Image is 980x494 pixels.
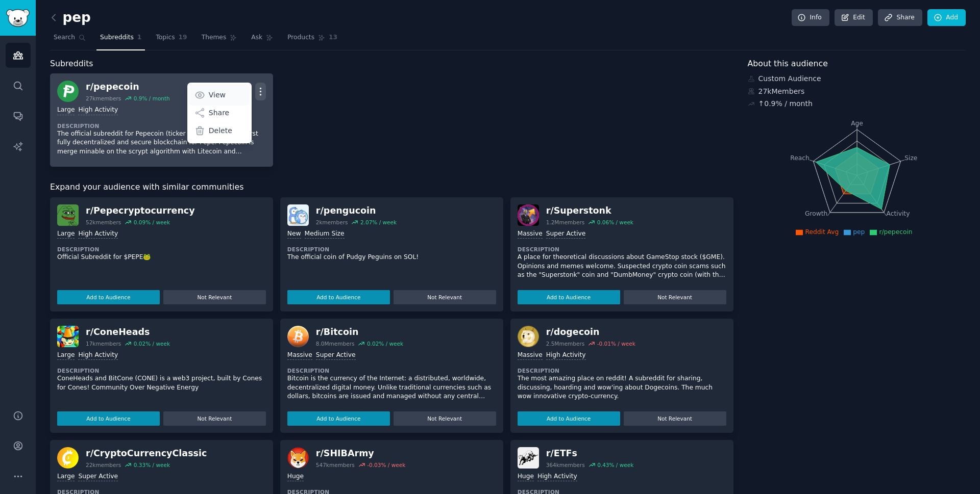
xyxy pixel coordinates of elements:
[287,253,496,262] p: The official coin of Pudgy Peguins on SOL!
[546,204,633,217] div: r/ Superstonk
[748,58,828,70] span: About this audience
[57,106,75,115] div: Large
[134,95,170,102] div: 0.9 % / month
[546,340,585,347] div: 2.5M members
[209,108,229,118] p: Share
[96,30,145,50] a: Subreddits1
[287,204,309,226] img: pengucoin
[518,246,726,253] dt: Description
[198,30,241,50] a: Themes
[287,246,496,253] dt: Description
[624,411,726,426] button: Not Relevant
[50,10,91,26] h2: pep
[57,229,75,239] div: Large
[57,472,75,482] div: Large
[86,95,121,102] div: 27k members
[927,9,966,27] a: Add
[518,253,726,280] p: A place for theoretical discussions about GameStop stock ($GME). Opinions and memes welcome. Susp...
[152,30,190,50] a: Topics19
[86,326,170,339] div: r/ ConeHeads
[518,367,726,374] dt: Description
[78,351,118,360] div: High Activity
[316,447,405,460] div: r/ SHIBArmy
[518,229,543,239] div: Massive
[251,33,262,42] span: Ask
[518,351,543,360] div: Massive
[86,340,121,347] div: 17k members
[134,340,170,347] div: 0.02 % / week
[57,374,266,392] p: ConeHeads and BitCone (CONE) is a web3 project, built by Cones for Cones! Community Over Negative...
[367,461,405,469] div: -0.03 % / week
[748,73,966,84] div: Custom Audience
[287,290,390,304] button: Add to Audience
[202,33,227,42] span: Themes
[86,204,195,217] div: r/ Pepecryptocurrency
[248,30,277,50] a: Ask
[316,219,348,226] div: 2k members
[86,447,207,460] div: r/ CryptoCurrencyClassic
[86,81,170,93] div: r/ pepecoin
[209,90,226,100] p: View
[546,229,586,239] div: Super Active
[163,290,266,304] button: Not Relevant
[50,181,243,194] span: Expand your audience with similar communities
[597,219,633,226] div: 0.06 % / week
[57,411,160,426] button: Add to Audience
[57,129,266,157] p: The official subreddit for Pepecoin (ticker $PEP), the world's first fully decentralized and secu...
[316,461,355,469] div: 547k members
[805,210,827,217] tspan: Growth
[57,253,266,262] p: Official Subreddit for $PEPE🐸
[287,367,496,374] dt: Description
[287,411,390,426] button: Add to Audience
[57,246,266,253] dt: Description
[287,472,304,482] div: Huge
[546,219,585,226] div: 1.2M members
[189,84,250,106] a: View
[209,125,232,136] p: Delete
[86,219,121,226] div: 52k members
[57,367,266,374] dt: Description
[597,340,635,347] div: -0.01 % / week
[156,33,175,42] span: Topics
[546,461,585,469] div: 364k members
[284,30,341,50] a: Products13
[316,340,355,347] div: 8.0M members
[835,9,873,27] a: Edit
[360,219,397,226] div: 2.07 % / week
[57,351,75,360] div: Large
[86,461,121,469] div: 22k members
[57,81,79,102] img: pepecoin
[546,326,635,339] div: r/ dogecoin
[137,33,142,42] span: 1
[57,204,79,226] img: Pepecryptocurrency
[853,228,865,236] span: pep
[394,290,496,304] button: Not Relevant
[748,86,966,97] div: 27k Members
[624,290,726,304] button: Not Relevant
[305,229,345,239] div: Medium Size
[287,447,309,469] img: SHIBArmy
[790,154,810,161] tspan: Reach
[57,290,160,304] button: Add to Audience
[886,210,910,217] tspan: Activity
[57,122,266,129] dt: Description
[546,447,634,460] div: r/ ETFs
[57,326,79,347] img: ConeHeads
[6,9,30,27] img: GummySearch logo
[78,472,118,482] div: Super Active
[329,33,337,42] span: 13
[518,447,539,469] img: ETFs
[287,33,314,42] span: Products
[134,219,170,226] div: 0.09 % / week
[518,290,620,304] button: Add to Audience
[904,154,917,161] tspan: Size
[518,374,726,401] p: The most amazing place on reddit! A subreddit for sharing, discussing, hoarding and wow'ing about...
[851,120,863,127] tspan: Age
[316,204,397,217] div: r/ pengucoin
[287,351,312,360] div: Massive
[287,229,301,239] div: New
[50,58,93,70] span: Subreddits
[78,229,118,239] div: High Activity
[54,33,75,42] span: Search
[316,326,403,339] div: r/ Bitcoin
